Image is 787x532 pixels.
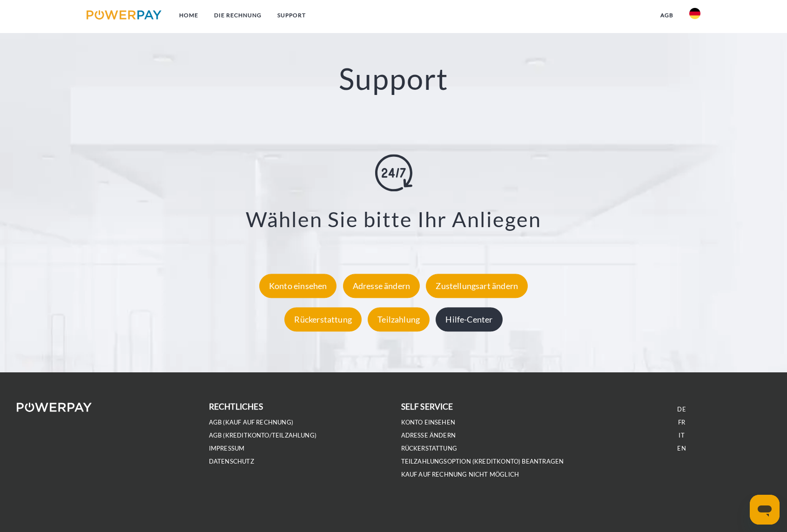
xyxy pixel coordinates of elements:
a: FR [678,418,685,426]
a: DIE RECHNUNG [206,7,269,24]
img: de [689,8,700,19]
b: rechtliches [209,402,263,411]
a: DE [677,405,686,413]
img: logo-powerpay.svg [87,10,161,20]
h2: Support [40,61,748,97]
a: Home [171,7,206,24]
a: Adresse ändern [341,281,423,291]
a: Kauf auf Rechnung nicht möglich [401,471,519,478]
iframe: Schaltfläche zum Öffnen des Messaging-Fensters [750,495,780,525]
h3: Wählen Sie bitte Ihr Anliegen [51,206,736,232]
a: IT [679,431,684,439]
b: self service [401,402,453,411]
img: online-shopping.svg [375,154,412,191]
a: EN [677,444,686,452]
div: Hilfe-Center [436,307,502,331]
a: Zustellungsart ändern [424,281,530,291]
div: Zustellungsart ändern [426,274,528,298]
a: Rückerstattung [282,314,364,324]
a: Hilfe-Center [433,314,504,324]
a: Konto einsehen [257,281,339,291]
div: Rückerstattung [284,307,362,331]
a: SUPPORT [269,7,314,24]
a: Teilzahlung [365,314,432,324]
img: logo-powerpay-white.svg [17,403,92,412]
a: Adresse ändern [401,431,456,439]
a: AGB (Kauf auf Rechnung) [209,418,293,426]
a: IMPRESSUM [209,444,245,452]
div: Teilzahlung [368,307,430,331]
div: Adresse ändern [343,274,420,298]
a: Rückerstattung [401,444,457,452]
a: agb [652,7,681,24]
a: Konto einsehen [401,418,456,426]
div: Konto einsehen [259,274,337,298]
a: AGB (Kreditkonto/Teilzahlung) [209,431,316,439]
a: Teilzahlungsoption (KREDITKONTO) beantragen [401,458,564,465]
a: DATENSCHUTZ [209,458,254,465]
